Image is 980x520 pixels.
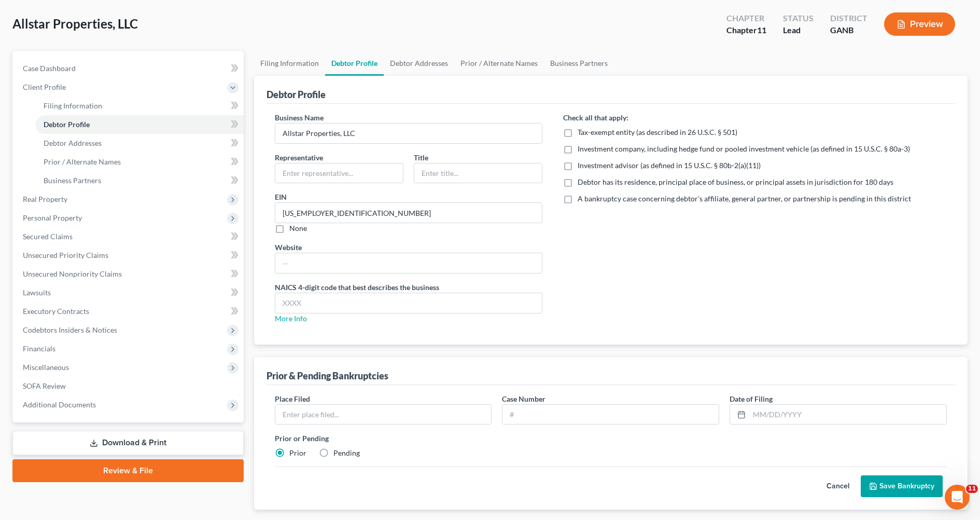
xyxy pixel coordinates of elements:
[267,88,326,101] div: Debtor Profile
[275,293,542,313] input: XXXX
[289,223,307,234] label: None
[783,24,814,36] div: Lead
[730,394,773,403] span: Date of Filing
[275,405,492,425] input: Enter place filed...
[578,128,737,136] span: Tax-exempt entity (as described in 26 U.S.C. § 501)
[44,120,90,129] span: Debtor Profile
[15,59,244,78] a: Case Dashboard
[254,51,325,76] a: Filing Information
[275,112,324,123] label: Business Name
[23,232,73,241] span: Secured Claims
[44,139,102,147] span: Debtor Addresses
[830,24,867,36] div: GANB
[275,253,542,273] input: --
[35,153,244,171] a: Prior / Alternate Names
[289,448,306,458] label: Prior
[726,24,766,36] div: Chapter
[12,431,244,455] a: Download & Print
[23,251,108,259] span: Unsecured Priority Claims
[275,282,439,293] label: NAICS 4-digit code that best describes the business
[275,191,287,202] label: EIN
[35,171,244,190] a: Business Partners
[12,459,244,482] a: Review & File
[544,51,614,76] a: Business Partners
[275,124,542,143] input: Enter name...
[23,363,69,372] span: Miscellaneous
[23,381,66,390] span: SOFA Review
[275,242,302,253] label: Website
[861,475,943,497] button: Save Bankruptcy
[945,485,970,510] iframe: Intercom live chat
[35,97,244,115] a: Filing Information
[275,394,310,403] span: Place Filed
[275,152,323,163] label: Representative
[502,393,545,404] label: Case Number
[502,405,719,425] input: #
[267,370,388,382] div: Prior & Pending Bankruptcies
[384,51,454,76] a: Debtor Addresses
[23,195,67,203] span: Real Property
[23,269,122,278] span: Unsecured Nonpriority Claims
[35,134,244,153] a: Debtor Addresses
[578,177,893,186] span: Debtor has its residence, principal place of business, or principal assets in jurisdiction for 18...
[23,344,55,353] span: Financials
[23,64,76,73] span: Case Dashboard
[884,12,955,36] button: Preview
[23,400,96,409] span: Additional Documents
[12,16,138,31] span: Allstar Properties, LLC
[35,115,244,134] a: Debtor Profile
[578,144,910,153] span: Investment company, including hedge fund or pooled investment vehicle (as defined in 15 U.S.C. § ...
[815,476,861,497] button: Cancel
[749,405,946,425] input: MM/DD/YYYY
[23,213,82,222] span: Personal Property
[966,485,978,493] span: 11
[15,265,244,283] a: Unsecured Nonpriority Claims
[783,12,814,24] div: Status
[44,176,101,185] span: Business Partners
[275,203,542,223] input: --
[44,101,102,110] span: Filing Information
[275,433,947,444] label: Prior or Pending
[23,288,51,297] span: Lawsuits
[23,307,89,316] span: Executory Contracts
[454,51,544,76] a: Prior / Alternate Names
[578,194,911,203] span: A bankruptcy case concerning debtor’s affiliate, general partner, or partnership is pending in th...
[414,152,428,163] label: Title
[15,283,244,302] a: Lawsuits
[23,83,66,91] span: Client Profile
[726,12,766,24] div: Chapter
[275,163,403,183] input: Enter representative...
[757,25,766,35] span: 11
[15,227,244,246] a: Secured Claims
[44,157,121,166] span: Prior / Alternate Names
[830,12,867,24] div: District
[23,325,117,334] span: Codebtors Insiders & Notices
[275,314,307,323] a: More Info
[325,51,384,76] a: Debtor Profile
[15,302,244,321] a: Executory Contracts
[15,246,244,265] a: Unsecured Priority Claims
[333,448,360,458] label: Pending
[578,161,761,170] span: Investment advisor (as defined in 15 U.S.C. § 80b-2(a)(11))
[563,112,628,123] label: Check all that apply:
[414,163,542,183] input: Enter title...
[15,377,244,395] a: SOFA Review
